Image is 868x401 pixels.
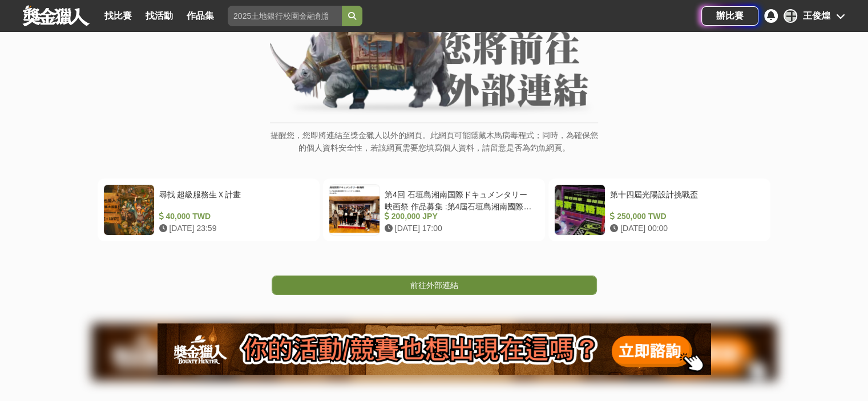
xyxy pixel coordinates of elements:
[784,9,797,23] div: 王
[385,210,535,222] div: 200,000 JPY
[228,6,342,26] input: 2025土地銀行校園金融創意挑戰賽：從你出發 開啟智慧金融新頁
[610,222,760,234] div: [DATE] 00:00
[182,8,219,24] a: 作品集
[159,189,309,210] div: 尋找 超級服務生Ｘ計畫
[385,189,535,210] div: 第4回 石垣島湘南国際ドキュメンタリー映画祭 作品募集 :第4屆石垣島湘南國際紀錄片電影節作品徵集
[98,179,320,241] a: 尋找 超級服務生Ｘ計畫 40,000 TWD [DATE] 23:59
[548,179,770,241] a: 第十四屆光陽設計挑戰盃 250,000 TWD [DATE] 00:00
[610,189,760,210] div: 第十四屆光陽設計挑戰盃
[323,179,545,241] a: 第4回 石垣島湘南国際ドキュメンタリー映画祭 作品募集 :第4屆石垣島湘南國際紀錄片電影節作品徵集 200,000 JPY [DATE] 17:00
[270,129,598,166] p: 提醒您，您即將連結至獎金獵人以外的網頁。此網頁可能隱藏木馬病毒程式；同時，為確保您的個人資料安全性，若該網頁需要您填寫個人資料，請留意是否為釣魚網頁。
[410,281,458,290] span: 前往外部連結
[159,210,309,222] div: 40,000 TWD
[100,8,136,24] a: 找比賽
[141,8,177,24] a: 找活動
[701,6,758,26] a: 辦比賽
[272,276,597,295] a: 前往外部連結
[385,222,535,234] div: [DATE] 17:00
[159,222,309,234] div: [DATE] 23:59
[158,323,711,375] img: 905fc34d-8193-4fb2-a793-270a69788fd0.png
[610,210,760,222] div: 250,000 TWD
[803,9,830,23] div: 王俊煌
